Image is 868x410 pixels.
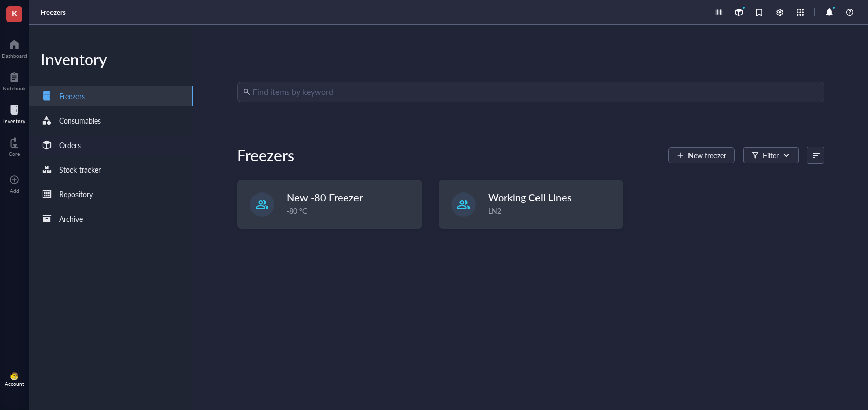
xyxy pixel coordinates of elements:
[2,53,27,59] div: Dashboard
[59,188,93,200] div: Repository
[287,190,363,204] span: New -80 Freezer
[2,36,27,59] a: Dashboard
[12,7,17,19] span: K
[10,188,19,194] div: Add
[688,151,726,159] span: New freezer
[29,135,193,155] a: Orders
[3,85,26,91] div: Notebook
[41,8,68,17] a: Freezers
[59,164,101,175] div: Stock tracker
[9,151,20,157] div: Core
[237,145,294,165] div: Freezers
[29,110,193,131] a: Consumables
[10,372,18,380] img: da48f3c6-a43e-4a2d-aade-5eac0d93827f.jpeg
[29,159,193,180] a: Stock tracker
[29,208,193,229] a: Archive
[29,86,193,106] a: Freezers
[59,115,101,126] div: Consumables
[59,90,85,102] div: Freezers
[668,147,735,163] button: New freezer
[488,205,617,216] div: LN2
[287,205,415,216] div: -80 °C
[59,213,83,224] div: Archive
[3,118,25,124] div: Inventory
[29,184,193,204] a: Repository
[763,150,779,161] div: Filter
[29,49,193,69] div: Inventory
[488,190,572,204] span: Working Cell Lines
[3,102,25,124] a: Inventory
[9,134,20,157] a: Core
[5,381,24,387] div: Account
[3,69,26,91] a: Notebook
[59,139,81,151] div: Orders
